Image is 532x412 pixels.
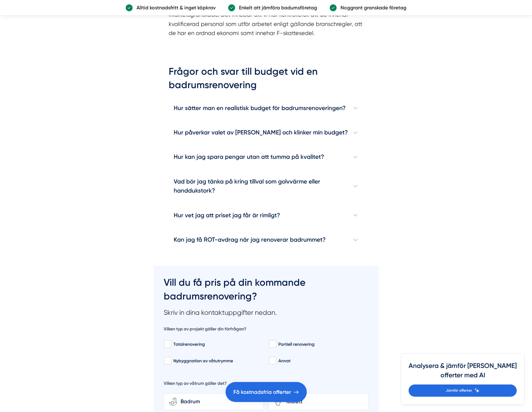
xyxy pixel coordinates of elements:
[269,341,276,347] input: Partiell renovering
[409,384,517,397] a: Jämför offerter
[169,96,364,120] h4: Hur sätter man en realistisk budget för badrumsrenoveringen?
[169,120,364,145] h4: Hur påverkar valet av [PERSON_NAME] och klinker min budget?
[169,145,364,169] h4: Hur kan jag spara pengar utan att tumma på kvalitet?
[409,361,517,384] h4: Analysera & jämför [PERSON_NAME] offerter med AI
[235,4,317,12] p: Enkelt att jämföra badumsföretag
[169,65,364,96] h2: Frågor och svar till budget vid en badrumsrenovering
[164,326,246,334] h5: Vilken typ av projekt gäller din förfrågan?
[133,4,216,12] p: Alltid kostnadsfritt & inget köpkrav
[446,388,472,394] span: Jämför offerter
[164,380,227,388] h5: Vilken typ av våtrum gäller det?
[164,307,369,321] section: Skriv in dina kontaktuppgifter nedan.
[226,382,307,402] a: Få kostnadsfria offerter
[169,228,364,252] h4: Kan jag få ROT-avdrag när jag renoverar badrummet?
[337,4,406,12] p: Noggrant granskade företag
[169,169,364,203] h4: Vad bör jag tänka på kring tillval som golvvärme eller handdukstork?
[269,358,276,364] input: Annat
[169,203,364,228] h4: Hur vet jag att priset jag får är rimligt?
[164,358,171,364] input: Nybyggnation av våtutrymme
[164,276,369,307] h2: Vill du få pris på din kommande badrumsrenovering?
[164,341,171,347] input: Totalrenovering
[233,388,291,396] span: Få kostnadsfria offerter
